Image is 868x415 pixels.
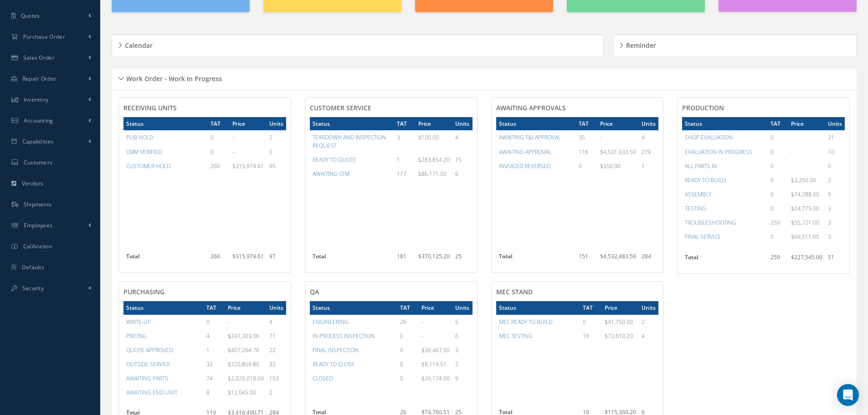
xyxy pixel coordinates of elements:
a: MEC TESTING [499,332,533,340]
a: AWAITING CFM [313,170,349,178]
span: Accounting [24,117,53,124]
th: Units [639,301,658,314]
a: CUSTOMER HOLD [126,162,170,170]
td: 8 [204,385,225,400]
td: 259 [768,215,788,230]
td: 2 [825,173,845,187]
td: 0 [768,230,788,244]
span: - [232,148,234,156]
div: Open Intercom Messenger [837,384,859,406]
td: 6 [452,167,472,181]
th: Status [496,301,580,314]
td: 4 [204,329,225,343]
span: $4,532,483.59 [600,252,636,260]
h5: Reminder [623,39,656,50]
td: 0 [208,145,230,159]
td: 32 [204,357,225,371]
span: $247,303.06 [228,332,259,340]
h4: RECEIVING UNITS [123,104,286,112]
td: 35 [576,130,597,144]
a: SHOP EVALUATION [685,133,733,141]
th: TAT [208,117,230,130]
td: 25 [452,250,472,268]
span: $315,974.61 [232,162,264,170]
h5: Work Order - Work In Progress [123,72,222,83]
td: 2 [639,315,658,329]
th: Total [310,250,394,268]
span: $12,045.00 [228,389,256,396]
th: Price [597,117,639,130]
th: Total [496,250,576,268]
td: 0 [397,329,419,343]
th: TAT [768,117,788,130]
span: - [421,332,423,340]
th: Status [123,117,208,130]
span: Calibration [23,242,52,250]
th: Price [419,301,452,314]
h4: CUSTOMER SERVICE [310,104,473,112]
span: Purchase Order [23,33,65,41]
td: 0 [768,130,788,144]
span: - [600,133,602,141]
span: $3,250.00 [791,176,816,184]
th: Status [123,301,204,314]
th: Units [452,117,472,130]
th: TAT [576,117,597,130]
th: TAT [397,301,419,314]
td: 0 [397,371,419,385]
td: 0 [204,315,225,329]
span: $283,854.20 [418,156,450,164]
a: CMM VERIFIED [126,148,162,156]
td: 16 [580,329,602,343]
th: Status [496,117,576,130]
th: Price [602,301,639,314]
td: 3 [394,130,416,152]
td: 0 [208,130,230,144]
td: 32 [267,357,286,371]
a: AWAITING T&I APPROVAL [499,133,561,141]
td: 0 [768,187,788,201]
h5: Calendar [122,39,153,50]
h4: PURCHASING [123,288,286,296]
a: MEC READY TO BUILD [499,318,552,326]
td: 0 [576,159,597,173]
td: 153 [267,371,286,385]
th: Status [682,117,767,130]
span: $26,174.00 [421,374,450,382]
span: Defaults [22,263,44,271]
td: 9 [825,187,845,201]
th: TAT [580,301,602,314]
span: $407,264.76 [228,346,259,354]
td: 259 [768,251,788,269]
span: Repair Order [22,75,57,82]
a: WRITE-UP [126,318,151,326]
td: 1 [204,343,225,357]
span: $550.00 [600,162,621,170]
td: 71 [267,329,286,343]
td: 0 [768,173,788,187]
span: $74,288.00 [791,190,819,198]
td: 4 [267,315,286,329]
td: 2 [452,357,472,371]
a: PRICING [126,332,147,340]
td: 95 [267,159,286,173]
td: 0 [397,343,419,357]
a: READY TO QUOTE [313,156,356,164]
td: 9 [452,371,472,385]
td: 1 [639,159,658,173]
th: Units [267,117,286,130]
h4: MEC STAND [496,288,659,296]
a: FINAL SERVICE [685,233,721,241]
td: 3 [825,201,845,215]
a: ALL PARTS IN [685,162,717,170]
td: 3 [825,215,845,230]
span: Employees [24,221,53,229]
span: $227,545.00 [791,253,822,261]
a: AWAITING APPROVAL [499,148,551,156]
th: Price [788,117,825,130]
a: AWAITING PARTS [126,374,168,382]
span: $2,029,018.09 [228,374,264,382]
td: 0 [267,145,286,159]
td: 15 [452,153,472,167]
a: ENGINEERING [313,318,349,326]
